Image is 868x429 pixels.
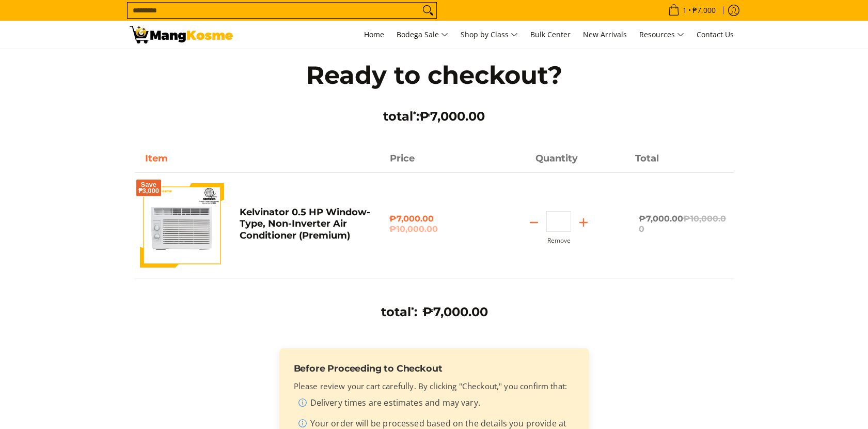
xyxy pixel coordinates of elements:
a: Bodega Sale [391,21,453,49]
span: Bodega Sale [397,28,448,41]
span: ₱7,000.00 [389,214,479,234]
span: Resources [639,28,684,41]
li: Delivery times are estimates and may vary. [298,396,575,413]
button: Add [571,214,596,231]
span: ₱7,000 [691,7,717,14]
del: ₱10,000.00 [639,214,726,234]
span: Contact Us [697,29,734,39]
span: Home [364,29,384,39]
span: New Arrivals [583,29,627,39]
span: ₱7,000.00 [419,109,485,124]
h1: Ready to checkout? [285,60,584,91]
button: Search [420,3,436,18]
img: Your Shopping Cart | Mang Kosme [130,26,233,43]
span: Bulk Center [530,29,571,39]
button: Subtract [522,214,546,231]
a: New Arrivals [578,21,632,49]
button: Remove [547,237,571,244]
span: • [665,5,719,16]
span: Save ₱3,000 [138,182,160,194]
nav: Main Menu [243,21,739,49]
span: ₱7,000.00 [639,214,726,234]
img: Default Title Kelvinator 0.5 HP Window-Type, Non-Inverter Air Conditioner (Premium) [140,183,224,268]
a: Home [359,21,389,49]
a: Shop by Class [455,21,523,49]
span: 1 [681,7,688,14]
h3: Before Proceeding to Checkout [294,363,575,374]
a: Contact Us [691,21,739,49]
a: Resources [634,21,689,49]
span: Shop by Class [461,28,518,41]
a: Kelvinator 0.5 HP Window-Type, Non-Inverter Air Conditioner (Premium) [240,206,370,241]
del: ₱10,000.00 [389,224,479,234]
a: Bulk Center [525,21,576,49]
h3: total : [381,304,417,320]
span: ₱7,000.00 [422,304,488,319]
h3: total : [285,109,584,124]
